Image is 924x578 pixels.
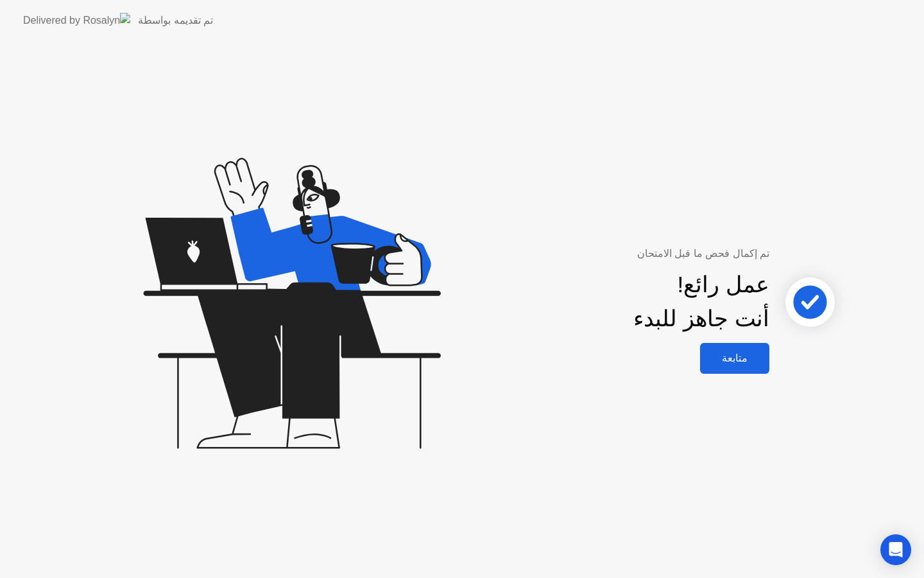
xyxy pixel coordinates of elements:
[880,534,911,565] div: Open Intercom Messenger
[633,268,769,336] div: عمل رائع! أنت جاهز للبدء
[138,13,213,28] div: تم تقديمه بواسطة
[704,352,766,364] div: متابعة
[700,343,769,374] button: متابعة
[23,13,130,28] img: Delivered by Rosalyn
[504,246,769,261] div: تم إكمال فحص ما قبل الامتحان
